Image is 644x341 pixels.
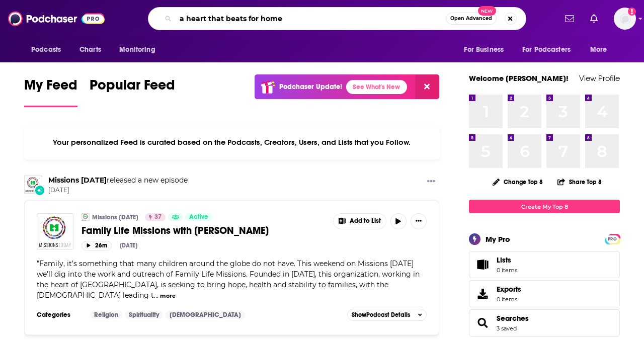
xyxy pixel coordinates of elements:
[90,311,122,319] a: Religion
[154,212,162,222] span: 37
[148,7,526,30] div: Search podcasts, credits, & more...
[79,43,101,57] span: Charts
[166,311,245,319] a: [DEMOGRAPHIC_DATA]
[24,176,42,194] img: Missions Today
[487,176,549,188] button: Change Top 8
[145,213,166,221] a: 37
[82,213,90,221] img: Missions Today
[120,242,137,249] div: [DATE]
[125,311,163,319] a: Spirituality
[82,241,112,250] button: 26m
[478,6,496,16] span: New
[472,258,493,272] span: Lists
[176,11,446,27] input: Search podcasts, credits, & more...
[279,82,342,91] p: Podchaser Update!
[469,280,620,307] a: Exports
[154,291,158,300] span: ...
[583,40,620,59] button: open menu
[48,176,188,185] h3: released a new episode
[48,186,188,195] span: [DATE]
[614,8,636,30] button: Show profile menu
[450,16,492,21] span: Open Advanced
[464,43,504,57] span: For Business
[586,10,602,27] a: Show notifications dropdown
[457,40,516,59] button: open menu
[606,235,618,243] span: PRO
[73,40,107,59] a: Charts
[472,287,493,301] span: Exports
[8,9,105,28] img: Podchaser - Follow, Share and Rate Podcasts
[119,43,155,57] span: Monitoring
[497,255,517,265] span: Lists
[37,213,73,250] img: Family Life Missions with Lisa Steele
[497,255,511,265] span: Lists
[346,80,407,94] a: See What's New
[34,185,45,196] div: New Episode
[37,259,420,300] span: "
[590,43,607,57] span: More
[112,40,168,59] button: open menu
[160,292,176,300] button: more
[24,76,77,107] a: My Feed
[469,200,620,213] a: Create My Top 8
[497,314,529,323] a: Searches
[446,13,497,25] button: Open AdvancedNew
[497,296,521,303] span: 0 items
[423,176,439,188] button: Show More Button
[189,212,208,222] span: Active
[90,76,175,107] a: Popular Feed
[37,259,420,300] span: Family, it’s something that many children around the globe do not have. This weekend on Missions ...
[347,309,427,321] button: ShowPodcast Details
[90,76,175,100] span: Popular Feed
[614,8,636,30] img: User Profile
[37,311,82,319] h3: Categories
[185,213,212,221] a: Active
[334,214,386,229] button: Show More Button
[606,235,618,242] a: PRO
[24,76,77,100] span: My Feed
[557,172,602,192] button: Share Top 8
[469,73,569,83] a: Welcome [PERSON_NAME]!
[350,217,381,225] span: Add to List
[497,285,521,294] span: Exports
[561,10,578,27] a: Show notifications dropdown
[614,8,636,30] span: Logged in as brenda_epic
[579,73,620,83] a: View Profile
[522,43,571,57] span: For Podcasters
[92,213,138,221] a: Missions [DATE]
[497,267,517,274] span: 0 items
[31,43,61,57] span: Podcasts
[48,176,107,185] a: Missions Today
[24,40,74,59] button: open menu
[411,213,427,229] button: Show More Button
[469,309,620,336] span: Searches
[497,325,517,332] a: 3 saved
[82,224,269,237] span: Family Life Missions with [PERSON_NAME]
[82,224,326,237] a: Family Life Missions with [PERSON_NAME]
[472,316,493,330] a: Searches
[516,40,585,59] button: open menu
[628,8,636,16] svg: Add a profile image
[486,234,510,244] div: My Pro
[469,251,620,278] a: Lists
[352,311,410,318] span: Show Podcast Details
[24,125,439,159] div: Your personalized Feed is curated based on the Podcasts, Creators, Users, and Lists that you Follow.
